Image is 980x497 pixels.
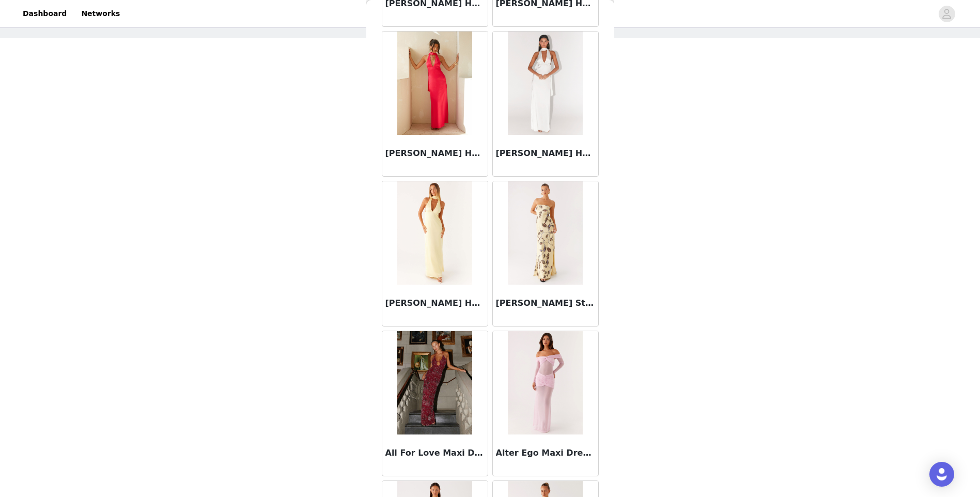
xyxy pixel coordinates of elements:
[508,181,583,285] img: Alisa Strapless Maxi Dress - Buttercream Bliss
[385,447,485,459] h3: All For Love Maxi Dress - Burgundy
[397,331,472,434] img: All For Love Maxi Dress - Burgundy
[17,2,73,25] a: Dashboard
[508,331,583,434] img: Alter Ego Maxi Dress - Pink
[929,462,954,487] div: Open Intercom Messenger
[397,181,472,285] img: Alicia Satin Halter Maxi Dress - Yellow
[508,32,583,135] img: Alicia Satin Halter Maxi Dress - White
[385,297,485,309] h3: [PERSON_NAME] Halter Maxi Dress - Yellow
[75,2,126,25] a: Networks
[397,32,472,135] img: Alicia Satin Halter Maxi Dress - Fuchsia
[496,447,595,459] h3: Alter Ego Maxi Dress - Pink
[496,147,595,160] h3: [PERSON_NAME] Halter Maxi Dress - White
[385,147,485,160] h3: [PERSON_NAME] Halter Maxi Dress - Fuchsia
[496,297,595,309] h3: [PERSON_NAME] Strapless Maxi Dress - Buttercream Bliss
[942,6,952,22] div: avatar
